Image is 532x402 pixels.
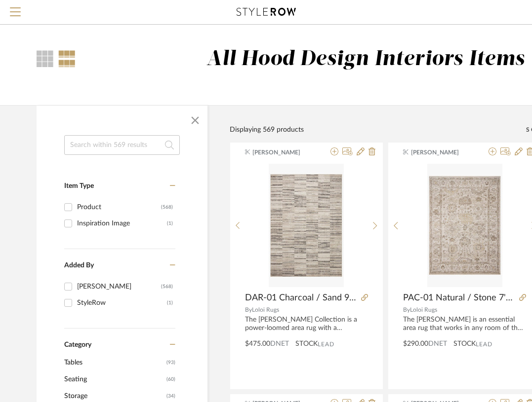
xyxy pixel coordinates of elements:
span: PAC-01 Natural / Stone 7'10" x 10'0" [403,292,515,303]
div: All Hood Design Interiors Items [206,47,525,72]
span: DNET [270,340,289,347]
span: Item Type [64,183,94,189]
span: Loloi Rugs [410,307,437,313]
div: StyleRow [77,295,167,311]
img: DAR-01 Charcoal / Sand 9'2" x 13'0" [269,164,344,287]
span: Seating [64,371,164,388]
span: STOCK [453,339,476,349]
div: (1) [167,216,173,231]
span: Lead [318,341,334,348]
div: Displaying 569 products [230,124,304,135]
div: Inspiration Image [77,216,167,231]
span: Added By [64,262,94,269]
div: The [PERSON_NAME] Collection is a power-loomed area rug with a dimensional, ribbed texture that m... [245,316,368,332]
span: Tables [64,354,164,371]
span: By [403,307,410,313]
span: Lead [476,341,492,348]
div: (568) [161,199,173,215]
span: (93) [166,355,175,370]
div: [PERSON_NAME] [77,279,161,294]
span: By [245,307,252,313]
span: (60) [166,371,175,387]
div: The [PERSON_NAME] is an essential area rug that works in any room of the home, beautifully design... [403,316,526,332]
input: Search within 569 results [64,135,180,155]
span: $290.00 [403,340,428,347]
span: DNET [428,340,447,347]
button: Close [185,110,205,130]
span: STOCK [295,339,318,349]
img: PAC-01 Natural / Stone 7'10" x 10'0" [427,164,502,287]
div: (568) [161,279,173,294]
div: Product [77,199,161,215]
span: [PERSON_NAME] [252,148,315,157]
span: $475.00 [245,340,270,347]
span: [PERSON_NAME] [411,148,473,157]
span: Loloi Rugs [252,307,279,313]
span: DAR-01 Charcoal / Sand 9'2" x 13'0" [245,292,357,303]
div: (1) [167,295,173,311]
span: Category [64,341,91,349]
